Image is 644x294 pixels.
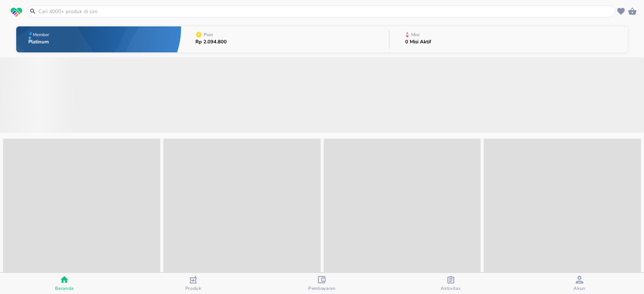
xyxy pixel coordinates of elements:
button: Akun [515,273,644,294]
span: Pembayaran [308,285,336,291]
span: Akun [573,285,586,291]
button: Produk [129,273,257,294]
button: PoinRp 2.094.800 [181,24,389,54]
p: Platinum [28,40,51,44]
button: MemberPlatinum [16,24,181,54]
span: Beranda [55,285,74,291]
img: logo_swiperx_s.bd005f3b.svg [11,8,22,17]
p: Member [33,32,49,37]
span: Aktivitas [441,285,461,291]
button: Aktivitas [386,273,515,294]
button: Misi0 Misi Aktif [389,24,628,54]
button: Pembayaran [258,273,386,294]
p: Poin [204,32,213,37]
p: Misi [411,32,420,37]
input: Cari 4000+ produk di sini [38,8,613,15]
p: Rp 2.094.800 [195,40,227,44]
span: Produk [185,285,201,291]
p: 0 Misi Aktif [405,40,431,44]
